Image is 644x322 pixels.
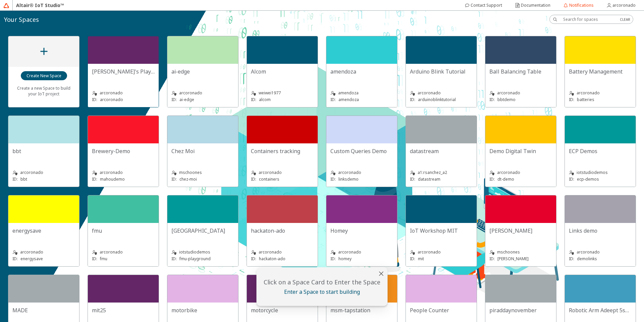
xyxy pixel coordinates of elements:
p: ID: [92,97,97,102]
p: containers [259,176,279,182]
p: ID: [569,97,574,102]
p: bbt [20,176,27,182]
unity-typography: iotstudiodemos [171,249,234,256]
unity-typography: MADE [12,307,75,314]
unity-typography: arcoronado [569,90,632,96]
p: ID: [171,256,177,262]
unity-typography: amendoza [330,68,393,75]
p: ID: [251,256,256,262]
unity-typography: arcoronado [92,169,155,176]
unity-typography: Homey [330,227,393,234]
p: ID: [569,176,574,182]
unity-typography: arcoronado [330,249,393,256]
p: ID: [330,176,336,182]
unity-typography: ECP Demos [569,147,632,155]
p: homey [338,256,352,262]
p: ID: [330,97,336,102]
p: ID: [569,256,574,262]
p: chez-moi [179,176,197,182]
p: ID: [92,176,97,182]
unity-typography: motorcycle [251,307,314,314]
p: ID: [12,256,18,262]
p: datastream [418,176,440,182]
p: arcoronado [100,97,123,102]
p: batteries [577,97,594,102]
unity-typography: Containers tracking [251,147,314,155]
unity-typography: datastream [410,147,473,155]
unity-typography: Links demo [569,227,632,234]
p: ID: [92,256,97,262]
p: ID: [171,97,177,102]
p: amendoza [338,97,359,102]
unity-typography: arcoronado [410,90,473,96]
unity-typography: arcoronado [569,249,632,256]
p: ecp-demos [577,176,599,182]
unity-typography: weiwei1977 [251,90,314,96]
p: ID: [489,256,495,262]
p: ID: [171,176,177,182]
unity-typography: IoT Workshop MIT [410,227,473,234]
unity-typography: a1:rsanchez_a2 [410,169,473,176]
p: ID: [251,97,256,102]
p: ID: [489,97,495,102]
p: ID: [251,176,256,182]
unity-typography: Arduino Blink Tutorial [410,68,473,75]
unity-typography: arcoronado [251,249,314,256]
unity-typography: iotstudiodemos [569,169,632,176]
p: ai-edge [179,97,194,102]
p: ID: [12,176,18,182]
unity-typography: ai-edge [171,68,234,75]
unity-typography: arcoronado [251,169,314,176]
unity-typography: [PERSON_NAME]'s Playground [92,68,155,75]
p: fmu-playground [179,256,211,262]
unity-typography: bbt [12,147,75,155]
unity-typography: arcoronado [92,249,155,256]
unity-typography: amendoza [330,90,393,96]
p: mahoudemo [100,176,125,182]
unity-typography: Click on a Space Card to Enter the Space [261,278,384,286]
p: energysave [20,256,43,262]
p: ID: [410,176,415,182]
p: bbtdemo [497,97,516,102]
p: hackaton-ado [259,256,285,262]
unity-typography: arcoronado [171,90,234,96]
unity-typography: arcoronado [410,249,473,256]
unity-typography: arcoronado [489,90,552,96]
unity-typography: arcoronado [12,169,75,176]
unity-typography: Battery Management [569,68,632,75]
unity-typography: Brewery-Demo [92,147,155,155]
unity-typography: mschoones [171,169,234,176]
p: dt-demo [497,176,514,182]
unity-typography: arcoronado [12,249,75,256]
unity-typography: fmu [92,227,155,234]
unity-typography: Chez Moi [171,147,234,155]
unity-typography: arcoronado [92,90,155,96]
unity-typography: Ball Balancing Table [489,68,552,75]
p: demolinks [577,256,597,262]
unity-typography: Demo Digital Twin [489,147,552,155]
unity-typography: Enter a Space to start building [261,288,384,295]
unity-typography: Alcom [251,68,314,75]
unity-typography: energysave [12,227,75,234]
unity-typography: arcoronado [330,169,393,176]
unity-typography: People Counter [410,307,473,314]
unity-typography: hackaton-ado [251,227,314,234]
unity-typography: mit25 [92,307,155,314]
p: ID: [410,97,415,102]
p: fmu [100,256,107,262]
unity-typography: mschoones [489,249,552,256]
p: arduinoblinktutorial [418,97,456,102]
p: [PERSON_NAME] [497,256,529,262]
p: ID: [330,256,336,262]
unity-typography: Create a new Space to build your IoT project [12,81,75,101]
unity-typography: piraddaynovember [489,307,552,314]
unity-typography: [GEOGRAPHIC_DATA] [171,227,234,234]
unity-typography: [PERSON_NAME] [489,227,552,234]
p: ID: [489,176,495,182]
p: linksdemo [338,176,359,182]
unity-typography: motorbike [171,307,234,314]
unity-typography: arcoronado [489,169,552,176]
unity-typography: msm-tapstation [330,307,393,314]
p: mit [418,256,424,262]
unity-typography: Robotic Arm Adeept 5servos [569,307,632,314]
